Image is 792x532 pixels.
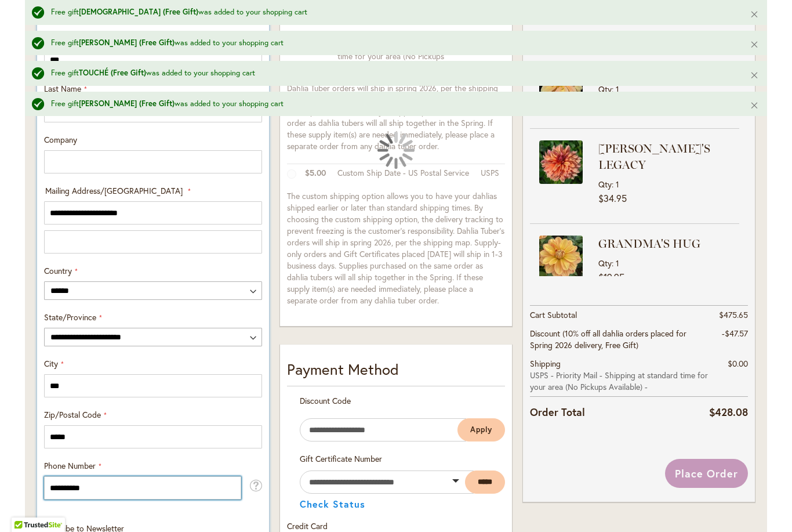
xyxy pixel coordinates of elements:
[457,418,505,441] button: Apply
[300,395,351,406] span: Discount Code
[300,453,382,464] span: Gift Certificate Number
[598,258,612,269] span: Qty
[79,38,175,48] strong: [PERSON_NAME] (Free Gift)
[530,306,709,325] th: Cart Subtotal
[598,192,627,204] span: $34.95
[598,271,624,283] span: $19.95
[300,500,365,509] button: Check Status
[79,99,175,108] strong: [PERSON_NAME] (Free Gift)
[51,38,732,49] div: Free gift was added to your shopping cart
[51,99,732,110] div: Free gift was added to your shopping cart
[51,7,732,18] div: Free gift was added to your shopping cart
[728,358,748,369] span: $0.00
[530,403,585,420] strong: Order Total
[722,328,748,339] span: -$47.57
[51,68,732,79] div: Free gift was added to your shopping cart
[9,491,41,523] iframe: Launch Accessibility Center
[44,265,72,276] span: Country
[530,328,686,350] span: Discount (10% off all dahlia orders placed for Spring 2026 delivery, Free Gift)
[539,140,583,184] img: ANDY'S LEGACY
[598,140,736,173] strong: [PERSON_NAME]'S LEGACY
[530,370,709,393] span: USPS - Priority Mail - Shipping at standard time for your area (No Pickups Available) -
[44,460,96,471] span: Phone Number
[45,185,183,196] span: Mailing Address/[GEOGRAPHIC_DATA]
[539,236,583,279] img: GRANDMA'S HUG
[287,359,505,386] div: Payment Method
[44,358,58,369] span: City
[616,258,619,269] span: 1
[44,312,96,323] span: State/Province
[709,405,748,419] span: $428.08
[79,7,198,17] strong: [DEMOGRAPHIC_DATA] (Free Gift)
[79,68,146,78] strong: TOUCHÉ (Free Gift)
[616,179,619,190] span: 1
[44,134,77,145] span: Company
[470,425,492,435] span: Apply
[530,358,561,369] span: Shipping
[598,179,612,190] span: Qty
[598,236,736,252] strong: GRANDMA'S HUG
[44,409,101,420] span: Zip/Postal Code
[719,309,748,320] span: $475.65
[377,132,415,169] img: Loading...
